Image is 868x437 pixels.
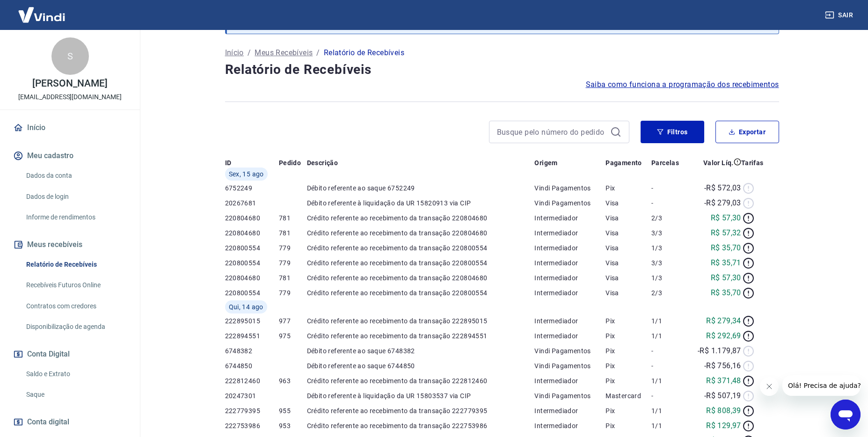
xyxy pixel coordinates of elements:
button: Meu cadastro [11,146,129,166]
p: ID [225,158,232,168]
p: Visa [605,288,651,298]
p: 955 [279,406,307,415]
p: 2/3 [651,288,686,298]
p: 222779395 [225,406,279,415]
p: R$ 292,69 [706,330,741,342]
a: Início [11,117,129,138]
p: Débito referente à liquidação da UR 15803537 via CIP [307,391,535,401]
a: Meus Recebíveis [255,47,313,58]
p: Pagamento [605,158,642,168]
p: 781 [279,273,307,283]
p: R$ 57,30 [711,272,741,284]
p: R$ 57,30 [711,212,741,224]
img: Vindi [11,0,72,29]
span: Olá! Precisa de ajuda? [6,7,79,14]
p: R$ 808,39 [706,405,741,416]
p: 1/3 [651,273,686,283]
span: Saiba como funciona a programação dos recebimentos [586,79,779,90]
p: R$ 57,32 [711,227,741,239]
p: 779 [279,243,307,253]
a: Relatório de Recebíveis [22,255,129,274]
p: 1/1 [651,406,686,415]
p: R$ 371,48 [706,375,741,386]
p: 222812460 [225,376,279,386]
p: Origem [534,158,557,168]
a: Saque [22,385,129,404]
p: - [651,391,686,401]
p: / [248,47,251,58]
iframe: Button to launch messaging window [831,400,861,430]
p: 220800554 [225,243,279,253]
p: Crédito referente ao recebimento da transação 220804680 [307,213,535,223]
a: Dados de login [22,187,129,206]
p: Visa [605,243,651,253]
span: Qui, 14 ago [229,302,263,312]
p: Pix [605,183,651,193]
div: S [51,37,89,75]
a: Saldo e Extrato [22,364,129,384]
p: 1/3 [651,243,686,253]
p: Pix [605,376,651,386]
p: Visa [605,198,651,208]
p: Pix [605,361,651,371]
button: Filtros [641,121,704,143]
p: Mastercard [605,391,651,401]
p: Intermediador [534,288,605,298]
p: R$ 35,70 [711,242,741,254]
p: 781 [279,228,307,238]
p: Crédito referente ao recebimento da transação 220804680 [307,273,535,283]
p: 1/1 [651,331,686,341]
p: -R$ 507,19 [704,390,741,401]
p: 6744850 [225,361,279,371]
p: 781 [279,213,307,223]
p: Intermediador [534,258,605,268]
p: Crédito referente ao recebimento da transação 220800554 [307,288,535,298]
p: Débito referente ao saque 6744850 [307,361,535,371]
p: Intermediador [534,331,605,341]
p: - [651,346,686,356]
p: 2/3 [651,213,686,223]
p: 222894551 [225,331,279,341]
p: 1/1 [651,376,686,386]
p: 220804680 [225,273,279,283]
p: Débito referente à liquidação da UR 15820913 via CIP [307,198,535,208]
p: 977 [279,316,307,326]
a: Informe de rendimentos [22,208,129,227]
a: Conta digital [11,412,129,432]
p: Pix [605,346,651,356]
p: 953 [279,421,307,430]
p: -R$ 756,16 [704,360,741,371]
p: Vindi Pagamentos [534,183,605,193]
p: Crédito referente ao recebimento da transação 222779395 [307,406,535,415]
p: 222753986 [225,421,279,430]
p: Intermediador [534,421,605,430]
span: Sex, 15 ago [229,169,264,179]
p: 220804680 [225,228,279,238]
p: 975 [279,331,307,341]
p: Tarifas [741,158,764,168]
p: R$ 279,34 [706,315,741,327]
a: Início [225,47,244,58]
p: Débito referente ao saque 6748382 [307,346,535,356]
p: Crédito referente ao recebimento da transação 222812460 [307,376,535,386]
p: - [651,198,686,208]
p: Valor Líq. [703,158,734,168]
p: 3/3 [651,228,686,238]
p: -R$ 572,03 [704,182,741,194]
a: Disponibilização de agenda [22,317,129,336]
p: 220800554 [225,288,279,298]
p: -R$ 279,03 [704,197,741,209]
p: R$ 35,70 [711,287,741,299]
p: 220804680 [225,213,279,223]
p: Intermediador [534,228,605,238]
p: 3/3 [651,258,686,268]
p: Parcelas [651,158,679,168]
iframe: Message from company [782,375,861,396]
p: - [651,183,686,193]
a: Contratos com credores [22,297,129,316]
p: Pix [605,331,651,341]
p: Intermediador [534,273,605,283]
p: R$ 129,97 [706,420,741,431]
